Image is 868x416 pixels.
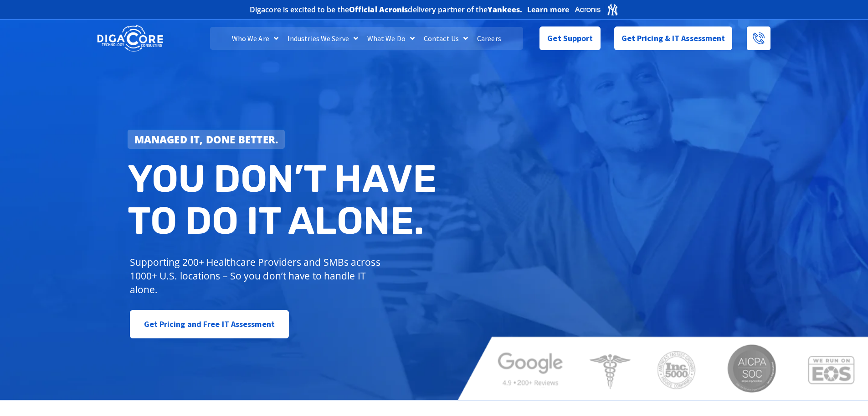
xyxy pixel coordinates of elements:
[227,27,283,50] a: Who We Are
[419,27,473,50] a: Contact Us
[283,27,363,50] a: Industries We Serve
[539,26,600,50] a: Get Support
[488,5,523,15] b: Yankees.
[547,29,593,47] span: Get Support
[621,29,725,47] span: Get Pricing & IT Assessment
[473,27,506,50] a: Careers
[250,6,523,13] h2: Digacore is excited to be the delivery partner of the
[527,5,570,14] a: Learn more
[210,27,523,50] nav: Menu
[614,26,733,50] a: Get Pricing & IT Assessment
[97,24,163,53] img: DigaCore Technology Consulting
[144,315,275,333] span: Get Pricing and Free IT Assessment
[130,310,289,338] a: Get Pricing and Free IT Assessment
[349,5,408,15] b: Official Acronis
[363,27,419,50] a: What We Do
[574,3,619,16] img: Acronis
[128,158,441,242] h2: You don’t have to do IT alone.
[128,130,285,149] a: Managed IT, done better.
[130,255,385,296] p: Supporting 200+ Healthcare Providers and SMBs across 1000+ U.S. locations – So you don’t have to ...
[134,132,278,146] strong: Managed IT, done better.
